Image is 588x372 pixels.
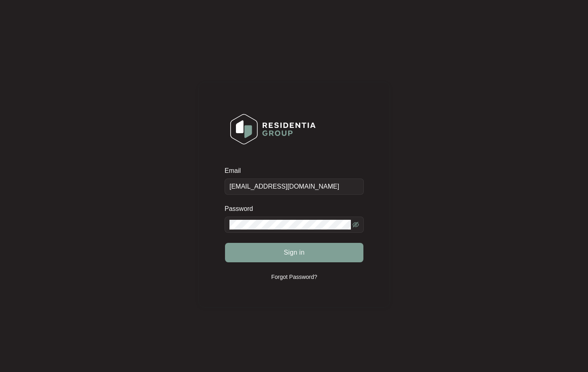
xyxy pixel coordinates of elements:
[225,243,363,262] button: Sign in
[225,179,364,195] input: Email
[284,248,305,257] span: Sign in
[225,205,259,213] label: Password
[229,220,351,230] input: Password
[225,167,246,175] label: Email
[225,108,321,150] img: Login Logo
[352,221,359,228] span: eye-invisible
[271,273,317,281] p: Forgot Password?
